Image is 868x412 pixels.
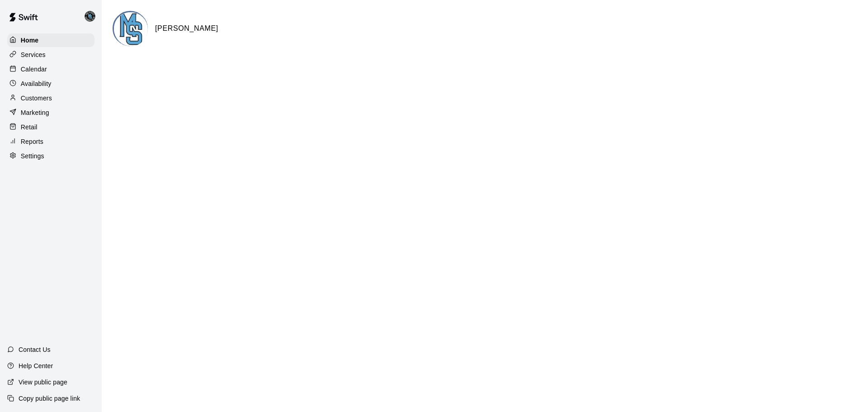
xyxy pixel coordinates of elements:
a: Availability [7,77,94,90]
a: Services [7,48,94,62]
p: Copy public page link [19,394,80,403]
p: Help Center [19,361,53,370]
p: View public page [19,378,67,387]
p: Customers [21,94,52,103]
img: Danny Lake [85,11,95,22]
a: Home [7,33,94,47]
a: Marketing [7,106,94,119]
p: Availability [21,79,52,88]
a: Retail [7,120,94,134]
a: Reports [7,135,94,148]
div: Danny Lake [83,7,102,25]
p: Home [21,36,39,45]
h6: [PERSON_NAME] [155,23,218,34]
img: Mac N Seitz logo [114,12,148,46]
p: Marketing [21,108,49,117]
p: Retail [21,123,38,132]
p: Services [21,50,46,59]
p: Calendar [21,65,47,74]
p: Settings [21,152,44,161]
p: Contact Us [19,345,51,354]
a: Calendar [7,62,94,76]
a: Customers [7,91,94,105]
p: Reports [21,137,43,146]
a: Settings [7,149,94,163]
